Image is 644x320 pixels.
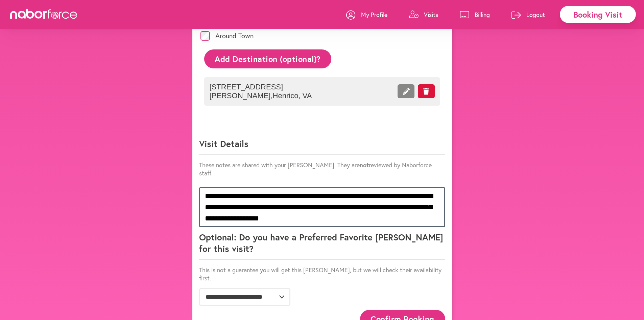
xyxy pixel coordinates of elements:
p: Visit Details [199,138,445,155]
p: Visits [424,10,438,19]
a: Visits [409,4,438,25]
label: Around Town [215,33,254,39]
a: My Profile [346,4,387,25]
p: This is not a guarantee you will get this [PERSON_NAME], but we will check their availability first. [199,266,445,282]
a: Logout [511,4,545,25]
button: Add Destination (optional)? [204,49,332,68]
p: My Profile [361,10,387,19]
p: Optional: Do you have a Preferred Favorite [PERSON_NAME] for this visit? [199,231,445,260]
span: [STREET_ADDRESS][PERSON_NAME] , Henrico , VA [210,83,358,100]
strong: not [360,161,369,169]
p: These notes are shared with your [PERSON_NAME]. They are reviewed by Naborforce staff. [199,161,445,177]
p: Billing [475,10,490,19]
a: Billing [460,4,490,25]
p: Logout [526,10,545,19]
div: Booking Visit [560,6,636,23]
